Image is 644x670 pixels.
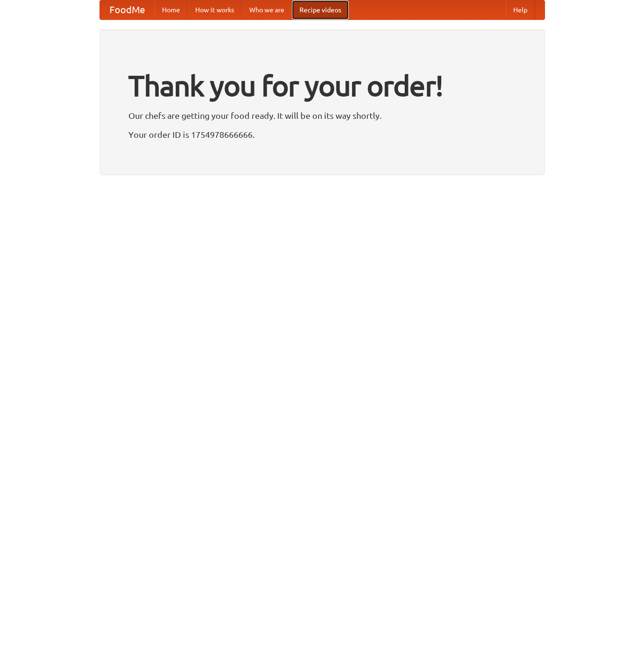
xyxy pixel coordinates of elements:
[100,0,154,19] a: FoodMe
[128,108,516,123] p: Our chefs are getting your food ready. It will be on its way shortly.
[242,0,292,19] a: Who we are
[188,0,242,19] a: How it works
[506,0,535,19] a: Help
[154,0,188,19] a: Home
[292,0,349,19] a: Recipe videos
[128,63,516,108] h1: Thank you for your order!
[128,127,516,142] p: Your order ID is 1754978666666.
